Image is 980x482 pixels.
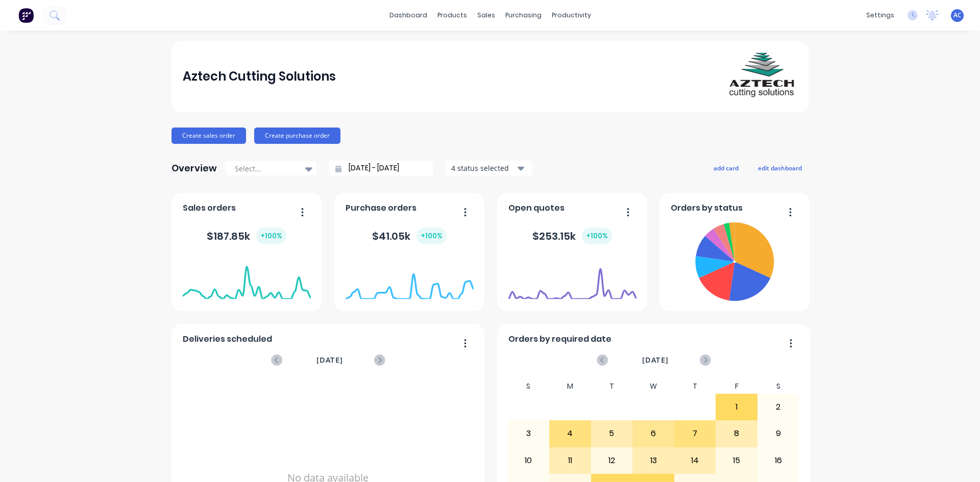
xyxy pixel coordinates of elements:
div: settings [861,8,899,23]
div: purchasing [500,8,547,23]
div: 3 [508,421,549,446]
span: Purchase orders [346,202,416,214]
span: [DATE] [642,354,669,366]
button: add card [707,161,745,174]
div: 1 [716,394,757,420]
div: + 100 % [416,227,447,244]
button: edit dashboard [751,161,808,174]
div: 10 [508,448,549,473]
div: S [508,379,550,394]
div: 15 [716,448,757,473]
div: sales [472,8,500,23]
img: Aztech Cutting Solutions [726,41,797,112]
div: T [674,379,716,394]
div: 11 [550,448,591,473]
div: 14 [675,448,716,473]
div: 12 [592,448,632,473]
span: Open quotes [508,202,565,214]
div: T [591,379,633,394]
div: + 100 % [256,227,286,244]
div: 6 [633,421,674,446]
span: Deliveries scheduled [183,333,272,345]
span: AC [953,11,962,20]
button: Create purchase order [254,128,340,144]
div: 5 [592,421,632,446]
div: $ 253.15k [532,227,612,244]
div: 4 [550,421,591,446]
div: S [757,379,799,394]
div: F [716,379,757,394]
div: products [432,8,472,23]
div: W [632,379,674,394]
div: 9 [758,421,799,446]
span: Orders by status [671,202,743,214]
span: [DATE] [316,354,343,366]
div: $ 41.05k [372,227,447,244]
div: 8 [716,421,757,446]
span: Sales orders [183,202,236,214]
div: Overview [171,158,217,179]
div: 2 [758,394,799,420]
div: 13 [633,448,674,473]
div: 4 status selected [451,163,516,173]
div: productivity [547,8,596,23]
div: + 100 % [582,227,612,244]
div: M [549,379,591,394]
button: Create sales order [171,128,246,144]
div: Aztech Cutting Solutions [183,66,336,87]
img: Factory [18,8,34,23]
div: 7 [675,421,716,446]
div: 16 [758,448,799,473]
a: dashboard [384,8,432,23]
button: 4 status selected [446,161,532,176]
div: $ 187.85k [207,227,286,244]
